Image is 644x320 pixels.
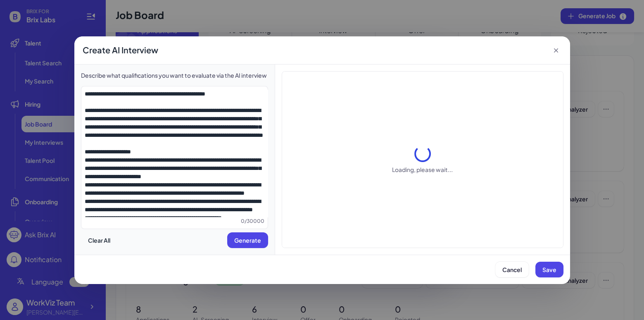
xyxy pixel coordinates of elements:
span: Cancel [502,266,522,273]
span: Create AI Interview [83,44,158,56]
div: 0 / 30000 [81,217,268,225]
button: Clear All [81,232,117,248]
span: Loading, please wait... [392,165,453,174]
button: Cancel [495,262,529,277]
button: Generate [227,232,268,248]
span: Generate [234,236,261,244]
span: Clear All [88,236,110,244]
div: Describe what qualifications you want to evaluate via the AI interview [81,71,269,79]
button: Save [535,262,563,277]
span: Save [542,266,556,273]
